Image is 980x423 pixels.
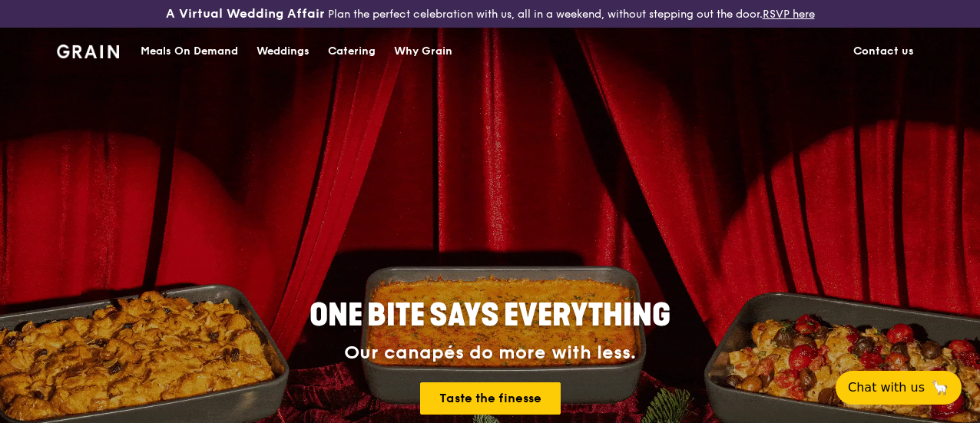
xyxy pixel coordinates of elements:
a: RSVP here [763,8,815,21]
button: Chat with us🦙 [836,371,962,405]
a: GrainGrain [57,27,119,73]
span: Chat with us [848,378,925,397]
a: Weddings [247,28,319,74]
a: Why Grain [385,28,462,74]
a: Taste the finesse [420,382,561,415]
h3: A Virtual Wedding Affair [166,6,325,21]
span: ONE BITE SAYS EVERYTHING [310,297,670,334]
div: Plan the perfect celebration with us, all in a weekend, without stepping out the door. [164,6,817,21]
img: Grain [57,45,119,58]
a: Catering [319,28,385,74]
div: Why Grain [394,28,452,74]
div: Weddings [257,28,310,74]
div: Meals On Demand [141,28,238,74]
div: Catering [328,28,376,74]
div: Our canapés do more with less. [214,342,766,364]
span: 🦙 [931,378,949,397]
a: Contact us [844,28,923,74]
